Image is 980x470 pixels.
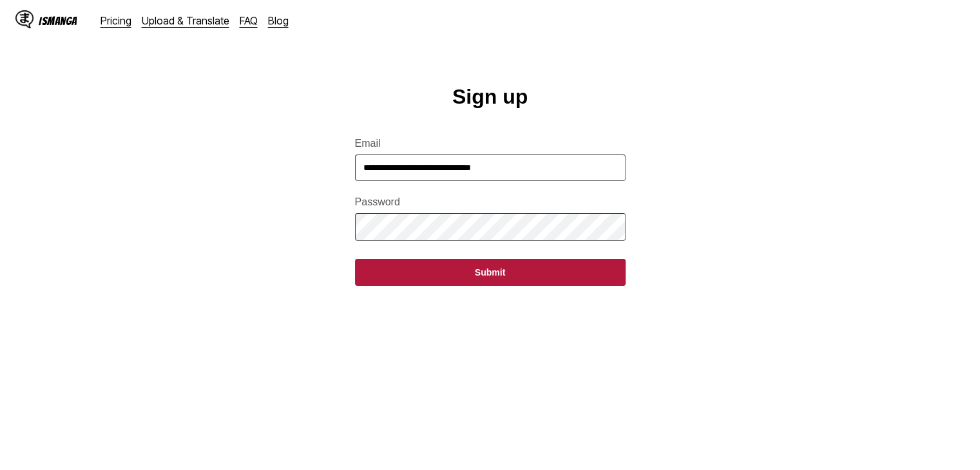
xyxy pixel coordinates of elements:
[452,85,528,109] h1: Sign up
[240,14,258,27] a: FAQ
[355,138,626,149] label: Email
[39,15,77,27] div: IsManga
[15,10,34,28] img: IsManga Logo
[101,14,131,27] a: Pricing
[268,14,289,27] a: Blog
[15,10,101,31] a: IsManga LogoIsManga
[142,14,229,27] a: Upload & Translate
[355,196,626,208] label: Password
[355,259,626,286] button: Submit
